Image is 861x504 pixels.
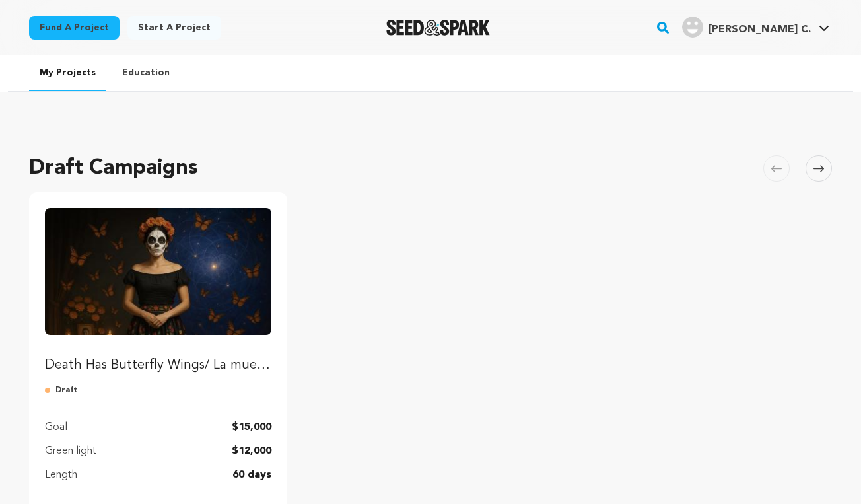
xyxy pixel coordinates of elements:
p: $12,000 [232,443,271,459]
a: Fund Death Has Butterfly Wings/ La muerte tiene alas de mariposa [45,208,271,375]
p: Goal [45,419,67,435]
a: Education [112,55,180,90]
a: Fund a project [29,16,120,40]
img: user.png [682,17,703,38]
p: Death Has Butterfly Wings/ La muerte tiene alas de mariposa [45,356,271,375]
span: [PERSON_NAME] C. [708,24,811,35]
p: 60 days [232,467,271,483]
a: Seed&Spark Homepage [386,20,490,36]
a: My Projects [29,55,106,91]
p: Green light [45,443,96,459]
p: $15,000 [232,419,271,435]
div: Rondón C.'s Profile [682,17,811,38]
span: Rondón C.'s Profile [679,14,832,42]
a: Rondón C.'s Profile [679,14,832,38]
p: Length [45,467,77,483]
img: Seed&Spark Logo Dark Mode [386,20,490,36]
img: submitted-for-review.svg [45,385,55,396]
a: Start a project [127,16,221,40]
h2: Draft Campaigns [29,153,198,184]
p: Draft [45,385,271,396]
